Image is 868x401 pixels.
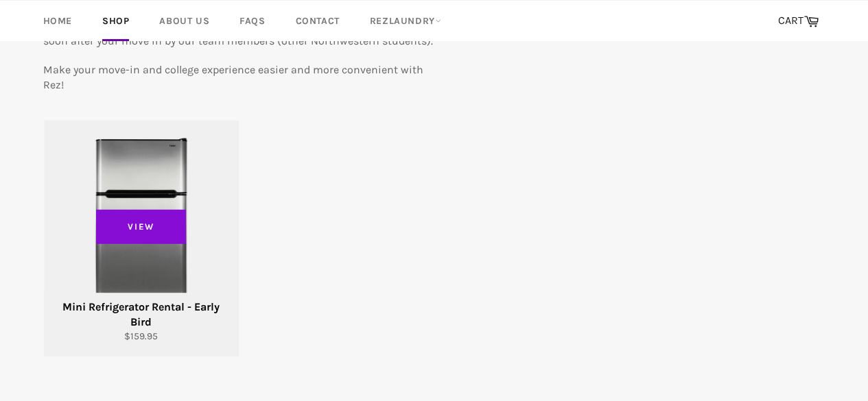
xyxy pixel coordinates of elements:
a: Shop [89,1,143,41]
a: Home [30,1,86,41]
a: About Us [145,1,223,41]
p: Make your move-in and college experience easier and more convenient with Rez! [43,62,434,93]
a: Mini Refrigerator Rental - Early Bird Mini Refrigerator Rental - Early Bird $159.95 View [43,120,239,357]
span: View [96,210,187,244]
a: CART [771,7,825,36]
div: Mini Refrigerator Rental - Early Bird [52,300,230,330]
a: Contact [282,1,353,41]
a: RezLaundry [356,1,455,41]
a: FAQs [226,1,279,41]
